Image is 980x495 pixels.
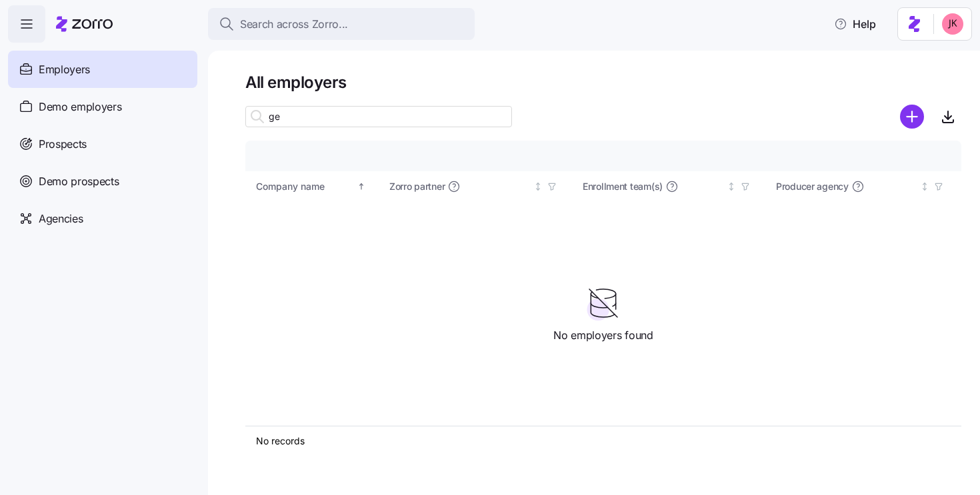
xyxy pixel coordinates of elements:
[572,171,765,202] th: Enrollment team(s)Not sorted
[245,72,961,93] h1: All employers
[39,173,119,190] span: Demo prospects
[834,16,876,32] span: Help
[256,179,355,194] div: Company name
[245,171,379,202] th: Company nameSorted ascending
[8,125,197,163] a: Prospects
[39,61,90,78] span: Employers
[900,105,924,129] svg: add icon
[245,106,512,127] input: Search employer
[8,51,197,88] a: Employers
[776,180,849,193] span: Producer agency
[727,182,736,191] div: Not sorted
[256,434,837,448] div: No records
[8,88,197,125] a: Demo employers
[765,171,959,202] th: Producer agencyNot sorted
[389,180,445,193] span: Zorro partner
[583,180,663,193] span: Enrollment team(s)
[379,171,572,202] th: Zorro partnerNot sorted
[240,16,348,33] span: Search across Zorro...
[357,182,366,191] div: Sorted ascending
[208,8,475,40] button: Search across Zorro...
[39,136,87,153] span: Prospects
[8,163,197,200] a: Demo prospects
[39,99,122,115] span: Demo employers
[920,182,929,191] div: Not sorted
[533,182,543,191] div: Not sorted
[39,211,83,227] span: Agencies
[942,13,963,35] img: 19f1c8dceb8a17c03adbc41d53a5807f
[553,327,653,344] span: No employers found
[823,11,887,37] button: Help
[8,200,197,237] a: Agencies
